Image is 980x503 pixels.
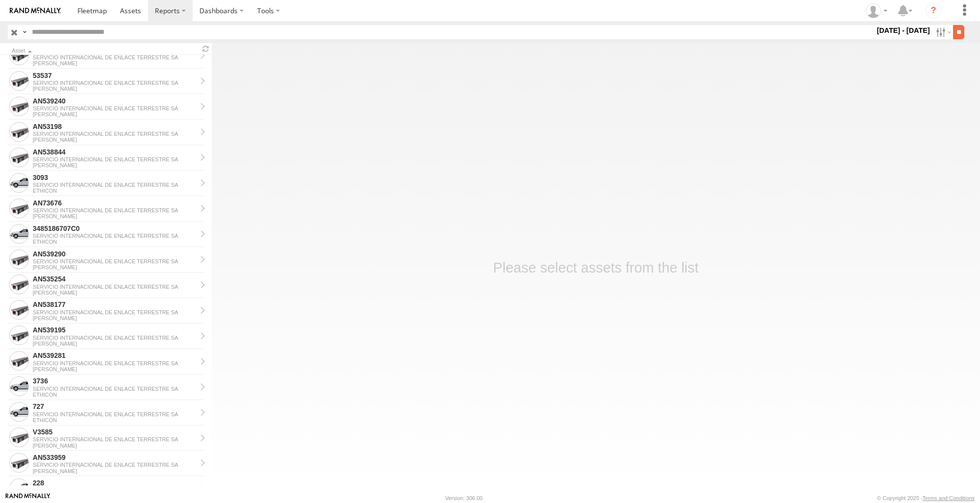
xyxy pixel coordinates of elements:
[33,417,196,423] div: ETHICON
[33,173,196,182] div: 3093 - View Asset History
[33,443,196,449] div: [PERSON_NAME]
[33,156,196,162] div: SERVICIO INTERNACIONAL DE ENLACE TERRESTRE SA
[33,315,196,321] div: [PERSON_NAME]
[21,25,28,39] label: Search Query
[33,335,196,341] div: SERVICIO INTERNACIONAL DE ENLACE TERRESTRE SA
[33,54,196,60] div: SERVICIO INTERNACIONAL DE ENLACE TERRESTRE SA
[33,402,196,411] div: 727 - View Asset History
[33,462,196,468] div: SERVICIO INTERNACIONAL DE ENLACE TERRESTRE SA
[33,239,196,245] div: ETHICON
[33,250,196,258] div: AN539290 - View Asset History
[33,111,196,117] div: [PERSON_NAME]
[33,478,196,487] div: 228 - View Asset History
[33,60,196,66] div: [PERSON_NAME]
[33,207,196,213] div: SERVICIO INTERNACIONAL DE ENLACE TERRESTRE SA
[33,428,196,436] div: V3585 - View Asset History
[33,80,196,86] div: SERVICIO INTERNACIONAL DE ENLACE TERRESTRE SA
[33,290,196,296] div: [PERSON_NAME]
[33,275,196,283] div: AN535254 - View Asset History
[33,341,196,347] div: [PERSON_NAME]
[33,468,196,474] div: [PERSON_NAME]
[33,182,196,188] div: SERVICIO INTERNACIONAL DE ENLACE TERRESTRE SA
[33,300,196,309] div: AN538177 - View Asset History
[33,233,196,239] div: SERVICIO INTERNACIONAL DE ENLACE TERRESTRE SA
[33,122,196,131] div: AN53198 - View Asset History
[33,377,196,385] div: 3736 - View Asset History
[445,495,483,501] div: Version: 306.00
[33,309,196,315] div: SERVICIO INTERNACIONAL DE ENLACE TERRESTRE SA
[33,148,196,156] div: AN538844 - View Asset History
[923,495,975,501] a: Terms and Conditions
[33,131,196,137] div: SERVICIO INTERNACIONAL DE ENLACE TERRESTRE SA
[33,137,196,143] div: [PERSON_NAME]
[33,86,196,92] div: [PERSON_NAME]
[926,3,941,19] i: ?
[10,7,61,14] img: rand-logo.svg
[33,386,196,392] div: SERVICIO INTERNACIONAL DE ENLACE TERRESTRE SA
[33,360,196,366] div: SERVICIO INTERNACIONAL DE ENLACE TERRESTRE SA
[33,199,196,207] div: AN73676 - View Asset History
[877,495,975,501] div: © Copyright 2025 -
[33,213,196,219] div: [PERSON_NAME]
[200,44,212,53] span: Refresh
[932,25,953,39] label: Search Filter Options
[33,97,196,105] div: AN539240 - View Asset History
[33,105,196,111] div: SERVICIO INTERNACIONAL DE ENLACE TERRESTRE SA
[875,25,932,36] label: [DATE] - [DATE]
[33,224,196,233] div: 3485186707C0 - View Asset History
[33,411,196,417] div: SERVICIO INTERNACIONAL DE ENLACE TERRESTRE SA
[33,264,196,270] div: [PERSON_NAME]
[33,162,196,168] div: [PERSON_NAME]
[33,71,196,80] div: 53537 - View Asset History
[33,436,196,442] div: SERVICIO INTERNACIONAL DE ENLACE TERRESTRE SA
[862,3,891,18] div: eramir69 .
[12,49,196,53] div: Click to Sort
[5,493,50,503] a: Visit our Website
[33,366,196,372] div: [PERSON_NAME]
[33,392,196,398] div: ETHICON
[33,188,196,194] div: ETHICON
[33,258,196,264] div: SERVICIO INTERNACIONAL DE ENLACE TERRESTRE SA
[33,326,196,334] div: AN539195 - View Asset History
[33,453,196,462] div: AN533959 - View Asset History
[33,351,196,360] div: AN539281 - View Asset History
[33,284,196,290] div: SERVICIO INTERNACIONAL DE ENLACE TERRESTRE SA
